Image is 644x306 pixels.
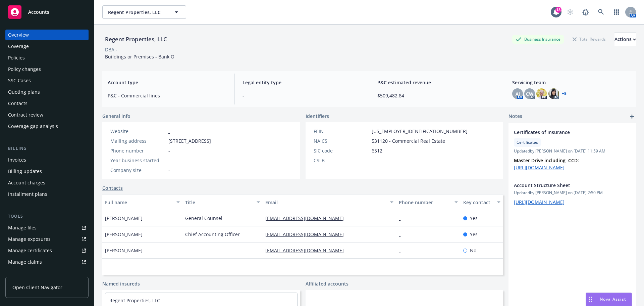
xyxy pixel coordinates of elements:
a: Manage exposures [5,234,89,245]
div: Contract review [8,110,43,120]
a: Manage claims [5,257,89,267]
a: Account charges [5,177,89,188]
div: Regent Properties, LLC [102,35,170,44]
div: Year business started [110,157,166,164]
a: [EMAIL_ADDRESS][DOMAIN_NAME] [265,247,349,254]
span: Updated by [PERSON_NAME] on [DATE] 2:50 PM [514,190,631,196]
div: Installment plans [8,189,47,200]
span: Open Client Navigator [12,284,62,291]
a: Overview [5,30,89,40]
div: CSLB [314,157,369,164]
button: Nova Assist [586,293,632,306]
span: General info [102,113,130,120]
a: [EMAIL_ADDRESS][DOMAIN_NAME] [265,231,349,237]
button: Email [263,194,396,210]
span: Buildings or Premises - Bank O [105,53,174,60]
span: AJ [516,90,520,97]
div: Title [185,199,253,206]
span: - [372,157,373,164]
span: Updated by [PERSON_NAME] on [DATE] 11:59 AM [514,148,631,154]
div: Account Structure SheetUpdatedby [PERSON_NAME] on [DATE] 2:50 PM[URL][DOMAIN_NAME] [508,176,636,211]
a: Installment plans [5,189,89,200]
span: [STREET_ADDRESS] [168,137,211,144]
div: Policy changes [8,64,41,75]
div: Website [110,128,166,135]
a: +5 [562,92,567,96]
span: Chief Accounting Officer [185,231,240,238]
a: [URL][DOMAIN_NAME] [514,199,565,205]
span: [PERSON_NAME] [105,231,143,238]
span: - [185,247,187,254]
img: photo [548,88,559,99]
button: Full name [102,194,182,210]
div: Coverage gap analysis [8,121,58,132]
div: Manage BORs [8,268,40,279]
button: Title [182,194,263,210]
a: Manage certificates [5,245,89,256]
span: 531120 - Commercial Real Estate [372,137,445,144]
span: - [168,167,170,174]
span: [PERSON_NAME] [105,247,143,254]
span: Servicing team [512,79,631,86]
div: Key contact [463,199,493,206]
img: photo [536,88,547,99]
div: Total Rewards [569,35,609,43]
span: Yes [470,215,478,222]
a: Contacts [5,98,89,109]
button: Regent Properties, LLC [102,5,186,19]
div: Mailing address [110,137,166,144]
a: [URL][DOMAIN_NAME] [514,164,565,171]
div: Actions [614,33,636,46]
span: $509,482.84 [377,92,496,99]
div: Email [265,199,386,206]
span: Notes [508,113,522,121]
a: Affiliated accounts [306,280,348,287]
a: - [399,215,406,221]
div: Manage certificates [8,245,52,256]
div: DBA: - [105,46,117,53]
div: NAICS [314,137,369,144]
span: [US_EMPLOYER_IDENTIFICATION_NUMBER] [372,128,468,135]
a: Manage BORs [5,268,89,279]
span: Legal entity type [243,79,361,86]
a: Contract review [5,110,89,120]
a: Billing updates [5,166,89,177]
span: No [470,247,476,254]
span: Certificates of Insurance [514,129,613,136]
span: 6512 [372,147,382,154]
div: FEIN [314,128,369,135]
a: Policy changes [5,64,89,75]
span: P&C - Commercial lines [108,92,226,99]
span: Account Structure Sheet [514,182,613,189]
span: Yes [470,231,478,238]
div: Tools [5,213,89,220]
div: Invoices [8,155,26,165]
div: Contacts [8,98,28,109]
a: Report a Bug [579,5,592,19]
div: Full name [105,199,172,206]
a: Contacts [102,184,123,191]
div: Certificates of InsuranceCertificatesUpdatedby [PERSON_NAME] on [DATE] 11:59 AMMaster Drive inclu... [508,123,636,176]
a: [EMAIL_ADDRESS][DOMAIN_NAME] [265,215,349,221]
div: Overview [8,30,29,40]
span: Account type [108,79,226,86]
button: Actions [614,33,636,46]
a: Accounts [5,3,89,21]
div: Account charges [8,177,45,188]
div: Phone number [399,199,450,206]
a: Coverage [5,41,89,52]
a: - [168,128,170,134]
a: Regent Properties, LLC [109,297,160,304]
span: CW [526,90,533,97]
span: Nova Assist [600,296,626,302]
a: Manage files [5,222,89,233]
span: Accounts [28,9,49,15]
a: Named insureds [102,280,140,287]
div: Business Insurance [512,35,564,43]
div: Quoting plans [8,87,40,97]
div: SIC code [314,147,369,154]
a: Policies [5,52,89,63]
span: General Counsel [185,215,222,222]
strong: Master Drive including CCD: [514,157,579,164]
